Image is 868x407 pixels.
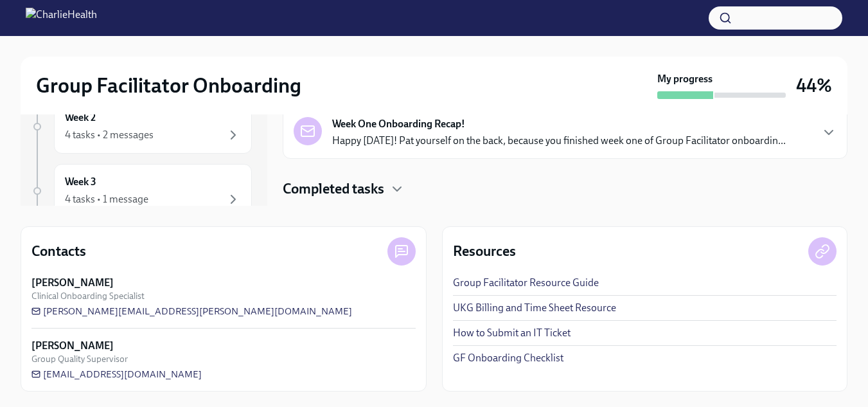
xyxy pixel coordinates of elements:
[31,164,252,218] a: Week 34 tasks • 1 message
[31,353,128,365] span: Group Quality Supervisor
[31,276,114,290] strong: [PERSON_NAME]
[796,74,832,97] h3: 44%
[453,276,599,290] a: Group Facilitator Resource Guide
[453,326,571,340] a: How to Submit an IT Ticket
[31,100,252,154] a: Week 24 tasks • 2 messages
[657,72,713,86] strong: My progress
[31,290,145,302] span: Clinical Onboarding Specialist
[31,368,202,381] a: [EMAIL_ADDRESS][DOMAIN_NAME]
[31,305,352,318] a: [PERSON_NAME][EMAIL_ADDRESS][PERSON_NAME][DOMAIN_NAME]
[453,351,563,365] a: GF Onboarding Checklist
[31,242,86,261] h4: Contacts
[332,117,465,131] strong: Week One Onboarding Recap!
[283,179,847,199] div: Completed tasks
[65,192,148,206] div: 4 tasks • 1 message
[332,134,786,148] p: Happy [DATE]! Pat yourself on the back, because you finished week one of Group Facilitator onboar...
[65,175,96,189] h6: Week 3
[65,128,154,142] div: 4 tasks • 2 messages
[283,179,384,199] h4: Completed tasks
[65,111,96,125] h6: Week 2
[453,242,516,261] h4: Resources
[26,8,97,28] img: CharlieHealth
[453,301,616,315] a: UKG Billing and Time Sheet Resource
[36,73,301,98] h2: Group Facilitator Onboarding
[31,339,114,353] strong: [PERSON_NAME]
